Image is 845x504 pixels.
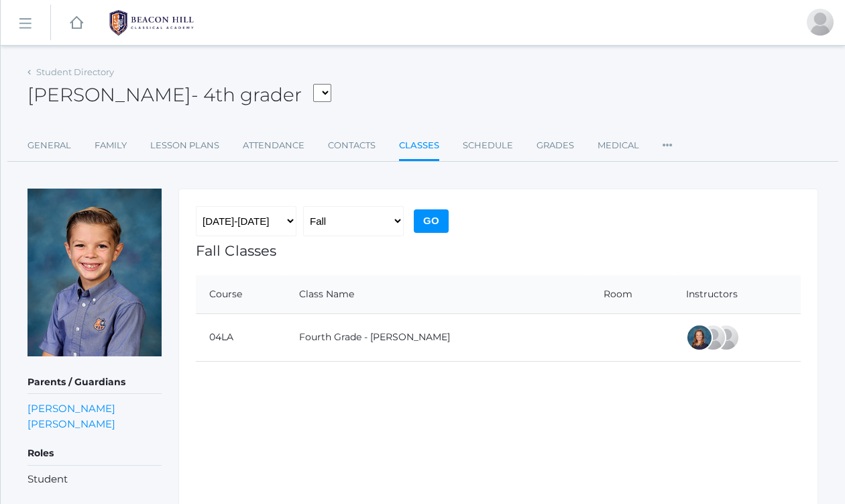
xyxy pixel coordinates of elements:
[27,416,115,432] a: [PERSON_NAME]
[686,324,713,351] div: Ellie Bradley
[699,324,726,351] div: Lydia Chaffin
[191,83,302,106] span: - 4th grader
[27,132,71,159] a: General
[399,132,439,161] a: Classes
[807,9,834,36] div: Heather Bernardi
[196,313,286,361] td: 04LA
[27,401,115,416] a: [PERSON_NAME]
[150,132,219,159] a: Lesson Plans
[673,275,801,314] th: Instructors
[537,132,574,159] a: Grades
[590,275,673,314] th: Room
[27,442,162,465] h5: Roles
[101,6,202,40] img: BHCALogos-05-308ed15e86a5a0abce9b8dd61676a3503ac9727e845dece92d48e8588c001991.png
[27,189,162,356] img: James Bernardi
[243,132,304,159] a: Attendance
[27,472,162,487] li: Student
[598,132,639,159] a: Medical
[95,132,127,159] a: Family
[286,275,590,314] th: Class Name
[27,85,331,105] h2: [PERSON_NAME]
[328,132,376,159] a: Contacts
[196,275,286,314] th: Course
[713,324,740,351] div: Heather Porter
[27,371,162,394] h5: Parents / Guardians
[299,331,450,343] a: Fourth Grade - [PERSON_NAME]
[196,243,801,258] h1: Fall Classes
[414,209,449,233] input: Go
[36,66,114,77] a: Student Directory
[463,132,513,159] a: Schedule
